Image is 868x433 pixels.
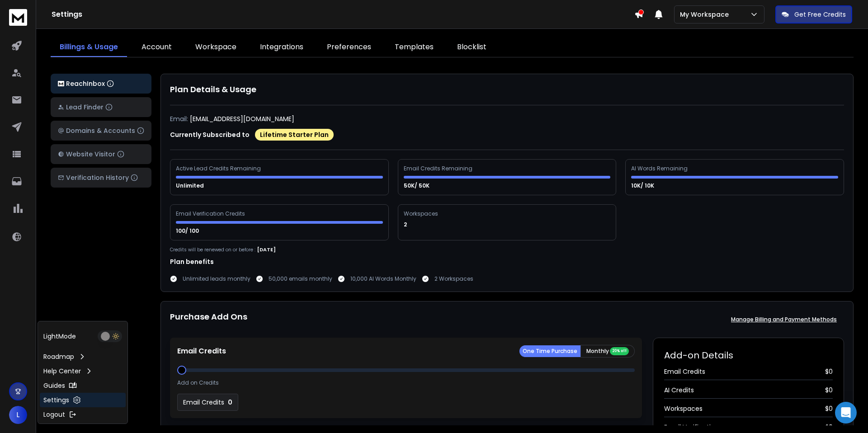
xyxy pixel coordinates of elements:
[183,398,224,407] p: Email Credits
[186,38,245,57] a: Workspace
[664,423,719,432] span: Email Verification
[350,275,416,282] p: 10,000 AI Words Monthly
[251,38,312,57] a: Integrations
[43,410,65,419] p: Logout
[177,379,219,386] p: Add on Credits
[40,393,126,407] a: Settings
[43,352,74,361] p: Roadmap
[170,257,844,266] h1: Plan benefits
[731,316,837,323] p: Manage Billing and Payment Methods
[775,5,852,24] button: Get Free Credits
[51,97,151,117] button: Lead Finder
[9,406,27,424] button: L
[318,38,380,57] a: Preferences
[448,38,495,57] a: Blocklist
[177,346,226,357] p: Email Credits
[176,227,200,235] p: 100/ 100
[43,381,65,390] p: Guides
[664,367,705,376] span: Email Credits
[631,165,689,172] div: AI Words Remaining
[40,349,126,364] a: Roadmap
[43,395,69,405] p: Settings
[170,83,844,96] h1: Plan Details & Usage
[255,129,334,141] div: Lifetime Starter Plan
[404,210,439,217] div: Workspaces
[43,332,76,341] p: Light Mode
[404,165,474,172] div: Email Credits Remaining
[40,378,126,393] a: Guides
[835,402,857,424] div: Open Intercom Messenger
[434,275,473,282] p: 2 Workspaces
[51,38,127,57] a: Billings & Usage
[519,345,580,357] button: One Time Purchase
[580,345,635,358] button: Monthly 20% off
[794,10,846,19] p: Get Free Credits
[610,347,629,355] div: 20% off
[825,386,833,395] span: $ 0
[404,182,431,189] p: 50K/ 50K
[170,246,255,253] p: Credits will be renewed on or before :
[190,114,294,123] p: [EMAIL_ADDRESS][DOMAIN_NAME]
[176,165,262,172] div: Active Lead Credits Remaining
[680,10,732,19] p: My Workspace
[664,386,694,395] span: AI Credits
[170,130,250,139] p: Currently Subscribed to
[825,404,833,413] span: $ 0
[170,311,247,329] h1: Purchase Add Ons
[724,311,844,329] button: Manage Billing and Payment Methods
[51,121,151,141] button: Domains & Accounts
[40,364,126,378] a: Help Center
[257,246,276,254] p: [DATE]
[43,367,81,376] p: Help Center
[183,275,250,282] p: Unlimited leads monthly
[176,182,205,189] p: Unlimited
[664,404,703,413] span: Workspaces
[52,9,634,20] h1: Settings
[51,168,151,188] button: Verification History
[404,221,408,228] p: 2
[9,9,27,26] img: logo
[170,114,188,123] p: Email:
[664,349,833,362] h2: Add-on Details
[51,74,151,94] button: ReachInbox
[51,144,151,164] button: Website Visitor
[58,81,64,87] img: logo
[132,38,181,57] a: Account
[176,210,246,217] div: Email Verification Credits
[269,275,332,282] p: 50,000 emails monthly
[631,182,656,189] p: 10K/ 10K
[825,367,833,376] span: $ 0
[228,398,232,407] p: 0
[386,38,443,57] a: Templates
[825,423,833,432] span: $ 0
